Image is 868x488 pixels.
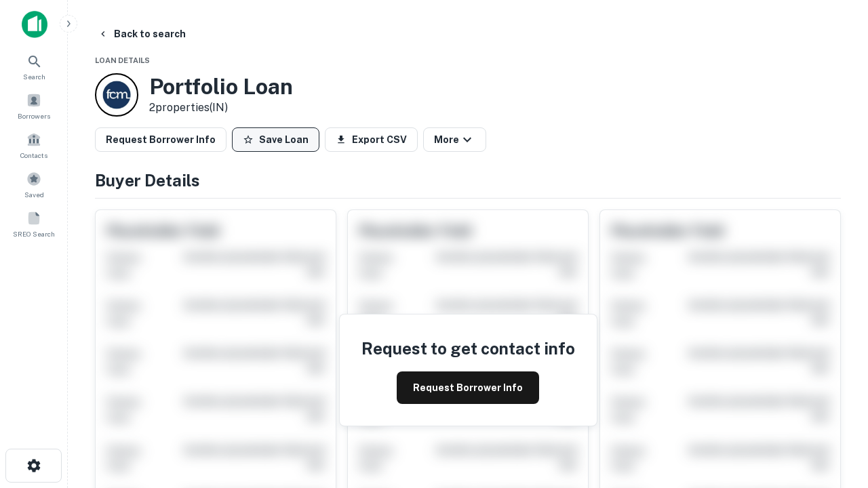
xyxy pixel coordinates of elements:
[95,56,150,64] span: Loan Details
[18,110,50,121] span: Borrowers
[95,168,841,192] h4: Buyer Details
[92,22,191,46] button: Back to search
[232,127,319,152] button: Save Loan
[149,74,293,100] h3: Portfolio Loan
[4,205,64,242] a: SREO Search
[95,127,226,152] button: Request Borrower Info
[4,87,64,124] a: Borrowers
[22,11,47,38] img: capitalize-icon.png
[4,127,64,163] a: Contacts
[149,100,293,116] p: 2 properties (IN)
[4,166,64,203] a: Saved
[20,150,47,161] span: Contacts
[23,71,45,82] span: Search
[325,127,418,152] button: Export CSV
[423,127,486,152] button: More
[4,48,64,85] a: Search
[13,228,55,239] span: SREO Search
[24,189,44,200] span: Saved
[397,371,539,404] button: Request Borrower Info
[800,336,868,401] iframe: Chat Widget
[361,336,575,361] h4: Request to get contact info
